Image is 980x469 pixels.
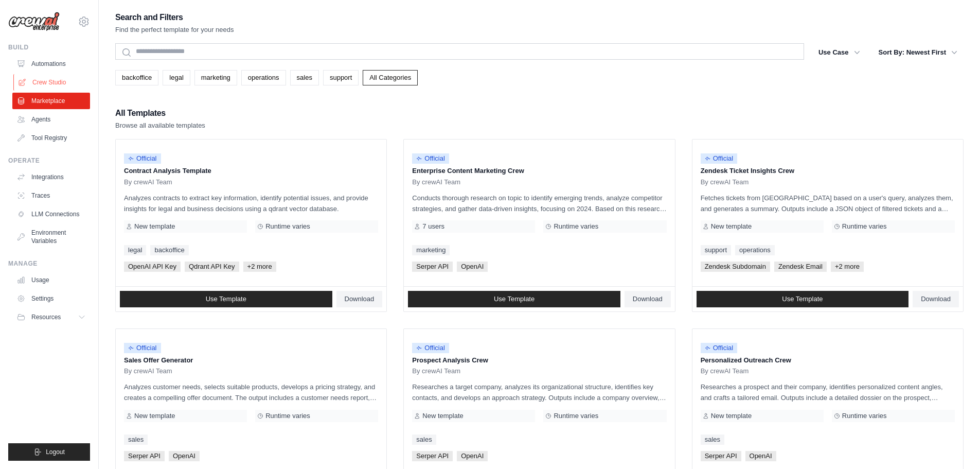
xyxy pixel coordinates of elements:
[422,412,463,420] span: New template
[913,291,959,307] a: Download
[12,169,90,185] a: Integrations
[412,193,666,214] p: Conducts thorough research on topic to identify emerging trends, analyze competitor strategies, a...
[12,272,90,288] a: Usage
[12,56,90,72] a: Automations
[336,291,383,307] a: Download
[921,295,951,303] span: Download
[412,355,666,366] p: Prospect Analysis Crew
[831,262,864,272] span: +2 more
[150,245,188,255] a: backoffice
[124,435,148,445] a: sales
[412,451,453,461] span: Serper API
[323,70,359,85] a: support
[194,70,237,85] a: marketing
[842,222,887,231] span: Runtime varies
[697,291,909,307] a: Use Template
[701,166,955,176] p: Zendesk Ticket Insights Crew
[124,153,161,164] span: Official
[124,178,172,186] span: By crewAI Team
[12,93,90,109] a: Marketplace
[842,412,887,420] span: Runtime varies
[8,259,90,268] div: Manage
[12,206,90,222] a: LLM Connections
[124,367,172,375] span: By crewAI Team
[872,43,964,62] button: Sort By: Newest First
[701,262,770,272] span: Zendesk Subdomain
[457,451,488,461] span: OpenAI
[701,435,724,445] a: sales
[13,74,91,91] a: Crew Studio
[163,70,190,85] a: legal
[494,295,534,303] span: Use Template
[774,262,827,272] span: Zendesk Email
[115,10,234,25] h2: Search and Filters
[554,222,598,231] span: Runtime varies
[711,222,752,231] span: New template
[12,130,90,146] a: Tool Registry
[457,262,488,272] span: OpenAI
[363,70,418,85] a: All Categories
[12,290,90,307] a: Settings
[701,367,749,375] span: By crewAI Team
[8,43,90,51] div: Build
[745,451,776,461] span: OpenAI
[241,70,286,85] a: operations
[115,120,205,131] p: Browse all available templates
[701,193,955,214] p: Fetches tickets from [GEOGRAPHIC_DATA] based on a user's query, analyzes them, and generates a su...
[115,70,158,85] a: backoffice
[782,295,823,303] span: Use Template
[701,178,749,186] span: By crewAI Team
[633,295,663,303] span: Download
[12,309,90,325] button: Resources
[812,43,866,62] button: Use Case
[625,291,671,307] a: Download
[115,106,205,120] h2: All Templates
[134,412,175,420] span: New template
[134,222,175,231] span: New template
[345,295,375,303] span: Download
[412,343,449,353] span: Official
[124,193,378,214] p: Analyzes contracts to extract key information, identify potential issues, and provide insights fo...
[12,111,90,128] a: Agents
[412,367,460,375] span: By crewAI Team
[124,262,181,272] span: OpenAI API Key
[124,245,146,255] a: legal
[412,166,666,176] p: Enterprise Content Marketing Crew
[701,245,731,255] a: support
[701,381,955,403] p: Researches a prospect and their company, identifies personalized content angles, and crafts a tai...
[422,222,444,231] span: 7 users
[8,443,90,461] button: Logout
[115,25,234,35] p: Find the perfect template for your needs
[701,355,955,366] p: Personalized Outreach Crew
[124,355,378,366] p: Sales Offer Generator
[12,187,90,204] a: Traces
[265,412,310,420] span: Runtime varies
[169,451,200,461] span: OpenAI
[8,157,90,165] div: Operate
[408,291,620,307] a: Use Template
[124,381,378,403] p: Analyzes customer needs, selects suitable products, develops a pricing strategy, and creates a co...
[243,262,276,272] span: +2 more
[290,70,319,85] a: sales
[701,451,741,461] span: Serper API
[206,295,246,303] span: Use Template
[8,12,60,31] img: Logo
[412,153,449,164] span: Official
[701,343,738,353] span: Official
[124,343,161,353] span: Official
[185,262,239,272] span: Qdrant API Key
[701,153,738,164] span: Official
[120,291,332,307] a: Use Template
[12,224,90,249] a: Environment Variables
[412,262,453,272] span: Serper API
[711,412,752,420] span: New template
[735,245,775,255] a: operations
[412,381,666,403] p: Researches a target company, analyzes its organizational structure, identifies key contacts, and ...
[412,435,436,445] a: sales
[554,412,598,420] span: Runtime varies
[412,245,450,255] a: marketing
[31,313,61,321] span: Resources
[124,166,378,176] p: Contract Analysis Template
[265,222,310,231] span: Runtime varies
[412,178,460,186] span: By crewAI Team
